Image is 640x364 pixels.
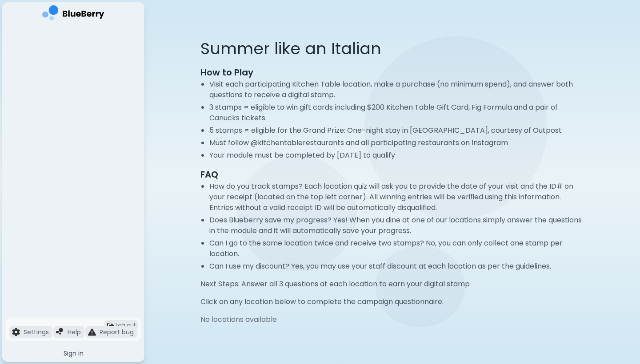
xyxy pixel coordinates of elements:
[56,328,64,336] img: file icon
[209,238,584,259] li: Can I go to the same location twice and receive two stamps? No, you can only collect one stamp pe...
[209,138,584,148] li: Must follow @kitchentablerestaurants and all participating restaurants on Instagram
[68,328,81,336] p: Help
[209,150,584,161] li: Your module must be completed by [DATE] to qualify
[88,328,96,336] img: file icon
[200,279,584,289] p: Next Steps: Answer all 3 questions at each location to earn your digital stamp
[12,328,20,336] img: file icon
[200,168,584,181] h2: FAQ
[107,322,114,329] img: logout
[200,297,584,307] p: Click on any location below to complete the campaign questionnaire.
[64,349,84,357] span: Sign in
[6,345,141,362] button: Sign in
[100,328,134,336] p: Report bug
[209,125,584,136] li: 5 stamps = eligible for the Grand Prize: One-night stay in [GEOGRAPHIC_DATA], courtesy of Outpost
[24,328,49,336] p: Settings
[209,261,584,272] li: Can I use my discount? Yes, you may use your staff discount at each location as per the guidelines.
[209,215,584,236] li: Does Blueberry save my progress? Yes! When you dine at one of our locations simply answer the que...
[42,5,104,24] img: company logo
[209,79,584,100] li: Visit each participating Kitchen Table location, make a purchase (no minimum spend), and answer b...
[200,66,584,79] h2: How to Play
[116,322,136,329] span: Log out
[200,314,584,325] li: No locations available
[200,39,584,59] h1: Summer like an Italian
[209,102,584,123] li: 3 stamps = eligible to win gift cards including $200 Kitchen Table Gift Card, Fig Formula and a p...
[209,181,584,213] li: How do you track stamps? Each location quiz will ask you to provide the date of your visit and th...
